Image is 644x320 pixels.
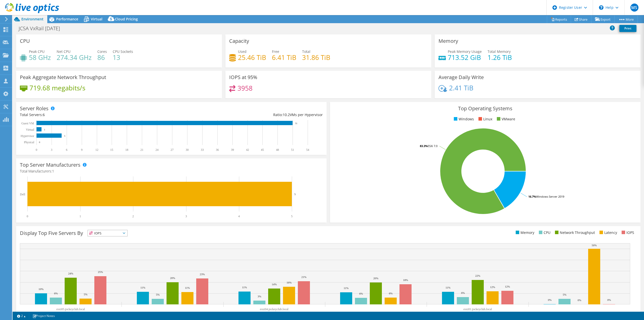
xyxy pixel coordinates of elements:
text: 11% [140,286,145,289]
h4: 86 [97,55,107,60]
li: Linux [477,116,492,122]
text: 24 [155,148,158,152]
text: 11% [185,286,190,289]
text: 27 [171,148,174,152]
text: 48 [276,148,279,152]
h3: Memory [438,38,458,44]
h4: 719.68 megabits/s [29,85,85,91]
text: 12% [490,286,495,289]
text: 51 [291,148,294,152]
text: Guest VM [21,122,34,125]
h4: 3958 [237,85,253,91]
span: Cores [97,49,107,54]
span: Total [302,49,310,54]
text: 3% [258,295,261,298]
text: 14% [272,283,277,286]
text: 0% [607,298,611,301]
text: 5 [291,215,293,218]
div: Total Servers: [20,112,171,118]
h4: 58 GHz [29,55,51,60]
a: More [614,15,638,23]
text: 45 [261,148,264,152]
text: 1 [44,128,45,131]
span: Net CPU [57,49,70,54]
svg: \n [599,5,603,10]
h4: Total Manufacturers: [20,168,323,174]
a: 2 [14,313,29,319]
text: 21 [140,148,143,152]
text: 51 [295,122,297,125]
text: 5% [563,293,567,296]
text: 1 [79,215,81,218]
text: Dell [20,193,25,196]
text: 11% [242,286,247,289]
text: 23% [200,273,205,276]
text: 0% [578,299,581,302]
tspan: Windows Server 2019 [536,195,564,198]
h3: Top Server Manufacturers [20,162,80,168]
a: Print [619,25,636,32]
span: Peak CPU [29,49,45,54]
span: MS [630,4,638,12]
text: 6 [66,148,67,152]
text: 50% [592,244,597,247]
span: Free [272,49,279,54]
h3: Peak Aggregate Network Throughput [20,75,106,80]
text: 54 [306,148,309,152]
a: Reports [547,15,571,23]
h3: CPU [20,38,30,44]
h3: IOPS at 95% [229,75,257,80]
text: 0 [36,148,37,152]
span: 1 [52,169,54,173]
h4: 1.26 TiB [488,55,512,60]
text: 30 [186,148,189,152]
h3: Capacity [229,38,249,44]
li: VMware [496,116,515,122]
tspan: ESXi 7.0 [428,144,437,148]
text: Virtual [26,128,34,131]
li: Latency [598,230,617,235]
span: 6 [43,112,45,117]
text: 25% [98,270,103,273]
h4: 2.41 TiB [449,85,473,91]
h4: 6.41 TiB [272,55,296,60]
text: 36 [216,148,219,152]
text: 0 [27,215,28,218]
text: 20% [170,276,175,279]
span: Total Memory [488,49,511,54]
tspan: 83.3% [420,144,428,148]
text: 21% [301,275,306,278]
li: Memory [514,230,534,235]
h4: 274.34 GHz [57,55,92,60]
text: esxi01.jockeyclub.local [463,307,492,311]
text: 6% [359,292,363,295]
text: 24% [68,272,73,275]
a: Export [591,15,615,23]
text: 3 [51,148,52,152]
text: 18 [125,148,128,152]
span: Performance [56,17,78,21]
li: IOPS [620,230,634,235]
text: 4 [238,215,240,218]
text: Hypervisor [21,134,34,138]
h1: JCSA VxRail [DATE] [16,26,68,31]
text: 12% [505,285,510,288]
text: 15 [110,148,113,152]
li: CPU [538,230,550,235]
span: 10.2 [283,112,290,117]
a: Project Notes [29,313,58,319]
text: 0 [39,141,40,144]
text: 0% [548,298,552,301]
text: 3 [185,215,187,218]
text: esxi05.jockeyclub.local [56,307,85,311]
li: Network Throughput [554,230,595,235]
text: 20% [373,277,378,280]
text: 6% [461,291,465,294]
span: Virtual [91,17,102,21]
h4: 13 [113,55,133,60]
text: 5 [294,193,296,196]
text: 5% [84,293,88,296]
text: 33 [201,148,204,152]
text: 39 [231,148,234,152]
text: 2 [132,215,134,218]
